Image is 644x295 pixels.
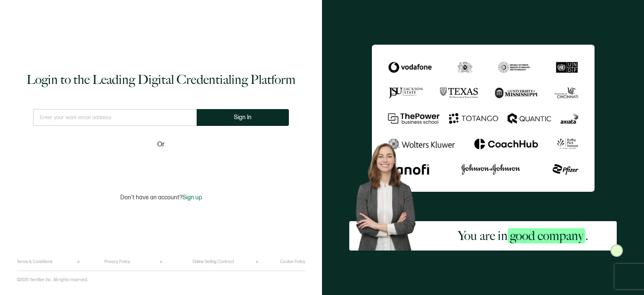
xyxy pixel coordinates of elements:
[33,109,197,126] input: Enter your work email address
[349,138,429,250] img: Sertifier Login - You are in <span class="strong-h">good company</span>. Hero
[192,259,234,264] a: Online Selling Contract
[234,114,252,120] span: Sign In
[182,194,202,201] span: Sign up
[104,259,130,264] a: Privacy Policy
[197,109,289,126] button: Sign In
[610,244,623,257] img: Sertifier Login
[157,139,165,150] span: Or
[17,259,52,264] a: Terms & Conditions
[458,227,588,244] h2: You are in .
[372,44,595,191] img: Sertifier Login - You are in <span class="strong-h">good company</span>.
[280,259,305,264] a: Cookie Policy
[26,71,296,88] h1: Login to the Leading Digital Credentialing Platform
[120,194,202,201] p: Don't have an account?
[508,228,585,243] span: good company
[109,155,213,174] iframe: Sign in with Google Button
[17,277,88,282] p: ©2025 Sertifier Inc.. All rights reserved.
